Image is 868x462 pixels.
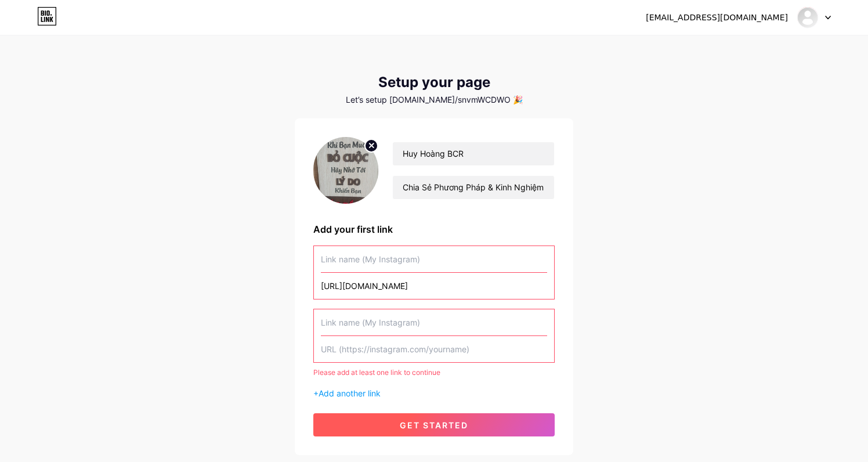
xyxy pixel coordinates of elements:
input: Link name (My Instagram) [321,309,547,335]
div: Please add at least one link to continue [313,367,555,378]
div: Let’s setup [DOMAIN_NAME]/snvmWCDWO 🎉 [295,95,573,104]
img: profile pic [313,137,378,204]
div: [EMAIL_ADDRESS][DOMAIN_NAME] [646,12,788,24]
span: get started [400,420,468,430]
input: Link name (My Instagram) [321,246,547,272]
input: URL (https://instagram.com/yourname) [321,273,547,299]
input: Your name [393,142,554,165]
div: Setup your page [295,74,573,91]
div: + [313,387,555,399]
input: URL (https://instagram.com/yourname) [321,336,547,362]
span: Add another link [319,388,381,398]
button: get started [313,413,555,436]
img: S Nvm [797,6,819,28]
div: Add your first link [313,222,555,236]
input: bio [393,176,554,199]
